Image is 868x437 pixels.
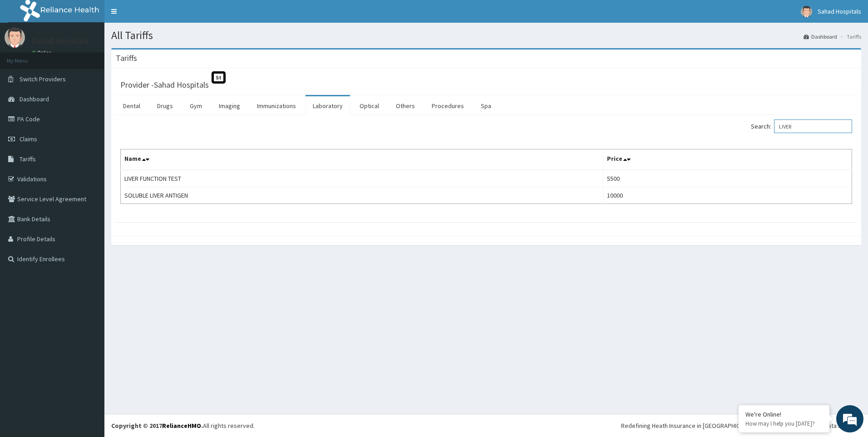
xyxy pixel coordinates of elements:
div: We're Online! [745,410,823,418]
span: St [212,71,226,84]
label: Search: [751,119,852,133]
p: Sahad Hospitals [32,37,89,45]
input: Search: [774,119,852,133]
h3: Provider - Sahad Hospitals [120,81,209,89]
a: Imaging [212,96,247,115]
img: User Image [801,6,812,17]
span: We're online! [53,114,125,206]
h1: All Tariffs [111,30,861,41]
td: SOLUBLE LIVER ANTIGEN [121,187,603,204]
p: How may I help you today? [745,420,823,427]
th: Price [603,149,852,170]
span: Sahad Hospitals [818,7,861,15]
td: LIVER FUNCTION TEST [121,170,603,187]
span: Claims [20,135,37,143]
div: Chat with us now [47,51,153,63]
span: Tariffs [20,155,36,163]
th: Name [121,149,603,170]
h3: Tariffs [116,54,137,62]
li: Tariffs [838,33,861,40]
a: Gym [182,96,209,115]
a: RelianceHMO [162,422,201,430]
a: Immunizations [250,96,303,115]
img: d_794563401_company_1708531726252_794563401 [17,45,37,68]
a: Laboratory [306,96,350,115]
div: Minimize live chat window [149,5,171,26]
div: Redefining Heath Insurance in [GEOGRAPHIC_DATA] using Telemedicine and Data Science! [621,421,861,430]
td: 10000 [603,187,852,204]
a: Drugs [150,96,180,115]
a: Optical [352,96,386,115]
a: Dental [116,96,148,115]
a: Dashboard [804,33,837,40]
footer: All rights reserved. [104,414,868,437]
strong: Copyright © 2017 . [111,422,203,430]
a: Others [389,96,422,115]
a: Procedures [424,96,471,115]
span: Switch Providers [20,75,66,83]
td: 5500 [603,170,852,187]
img: User Image [5,27,25,48]
a: Online [32,50,54,56]
span: Dashboard [20,95,49,103]
textarea: Type your message and hit 'Enter' [5,248,173,280]
a: Spa [473,96,498,115]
